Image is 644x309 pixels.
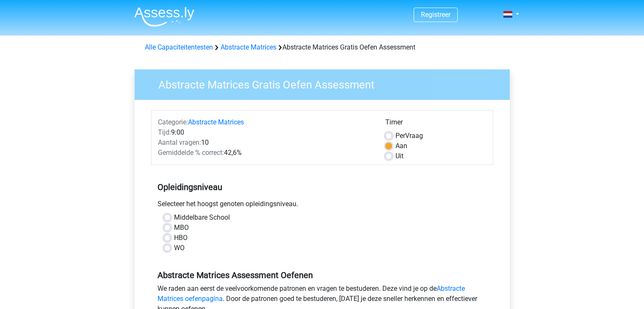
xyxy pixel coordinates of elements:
[151,199,493,212] div: Selecteer het hoogst genoten opleidingsniveau.
[148,75,503,91] h3: Abstracte Matrices Gratis Oefen Assessment
[158,179,487,196] h5: Opleidingsniveau
[385,117,486,131] div: Timer
[395,131,423,141] label: Vraag
[188,118,244,126] a: Abstracte Matrices
[152,127,379,138] div: 9:00
[152,148,379,158] div: 42,6%
[395,141,407,151] label: Aan
[421,11,451,19] a: Registreer
[395,132,405,140] span: Per
[158,270,487,280] h5: Abstracte Matrices Assessment Oefenen
[221,43,276,51] a: Abstracte Matrices
[145,43,213,51] a: Alle Capaciteitentesten
[158,149,224,157] span: Gemiddelde % correct:
[141,42,503,52] div: Abstracte Matrices Gratis Oefen Assessment
[174,243,185,253] label: WO
[174,233,188,243] label: HBO
[174,212,230,223] label: Middelbare School
[395,151,404,161] label: Uit
[174,223,189,233] label: MBO
[158,138,201,146] span: Aantal vragen:
[158,128,171,136] span: Tijd:
[134,7,194,27] img: Assessly
[158,118,188,126] span: Categorie:
[152,138,379,148] div: 10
